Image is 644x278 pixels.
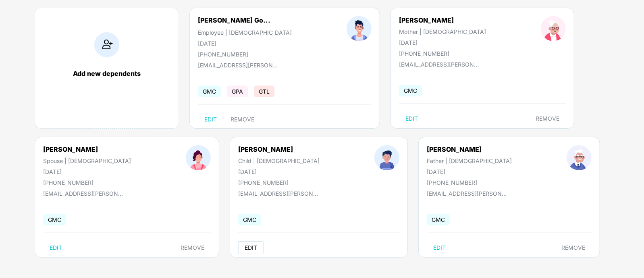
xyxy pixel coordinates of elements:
div: [DATE] [238,168,320,175]
div: Spouse | [DEMOGRAPHIC_DATA] [43,157,131,164]
button: REMOVE [224,113,261,126]
img: profileImage [567,145,592,170]
span: EDIT [50,245,62,251]
span: EDIT [245,245,257,251]
div: [EMAIL_ADDRESS][PERSON_NAME][DOMAIN_NAME] [238,190,319,197]
div: [EMAIL_ADDRESS][PERSON_NAME][DOMAIN_NAME] [427,190,507,197]
div: [PERSON_NAME] [43,145,131,153]
button: REMOVE [555,241,592,254]
div: [DATE] [43,168,131,175]
div: [PERSON_NAME] [399,16,486,24]
img: profileImage [347,16,372,41]
div: Add new dependents [43,69,170,77]
div: [PHONE_NUMBER] [43,179,131,186]
span: GMC [427,214,450,226]
span: GMC [399,85,422,96]
span: REMOVE [231,116,254,123]
img: profileImage [374,145,399,170]
div: [EMAIL_ADDRESS][PERSON_NAME][DOMAIN_NAME] [399,61,480,68]
div: [DATE] [198,40,292,47]
span: REMOVE [181,245,204,251]
span: GTL [254,86,274,97]
div: [PHONE_NUMBER] [238,179,320,186]
button: EDIT [198,113,223,126]
div: Father | [DEMOGRAPHIC_DATA] [427,157,512,164]
div: [PERSON_NAME] [238,145,320,153]
div: [PERSON_NAME] Go... [198,16,270,24]
span: GMC [238,214,261,226]
span: GMC [43,214,66,226]
button: REMOVE [529,112,566,125]
span: EDIT [204,116,217,123]
span: EDIT [405,115,418,122]
div: [DATE] [427,168,512,175]
span: REMOVE [561,245,585,251]
button: EDIT [238,241,264,254]
span: GMC [198,86,221,97]
div: Employee | [DEMOGRAPHIC_DATA] [198,29,292,36]
div: [PERSON_NAME] [427,145,512,153]
div: [EMAIL_ADDRESS][PERSON_NAME][DOMAIN_NAME] [198,62,278,69]
span: EDIT [433,245,446,251]
button: EDIT [43,241,69,254]
div: [PHONE_NUMBER] [427,179,512,186]
img: addIcon [94,32,119,57]
img: profileImage [541,16,566,41]
img: profileImage [186,145,211,170]
button: REMOVE [174,241,211,254]
div: [PHONE_NUMBER] [399,50,486,57]
div: [PHONE_NUMBER] [198,51,292,58]
button: EDIT [427,241,452,254]
button: EDIT [399,112,424,125]
div: Mother | [DEMOGRAPHIC_DATA] [399,28,486,35]
span: REMOVE [536,115,559,122]
div: [EMAIL_ADDRESS][PERSON_NAME][DOMAIN_NAME] [43,190,124,197]
div: [DATE] [399,39,486,46]
span: GPA [227,86,248,97]
div: Child | [DEMOGRAPHIC_DATA] [238,157,320,164]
